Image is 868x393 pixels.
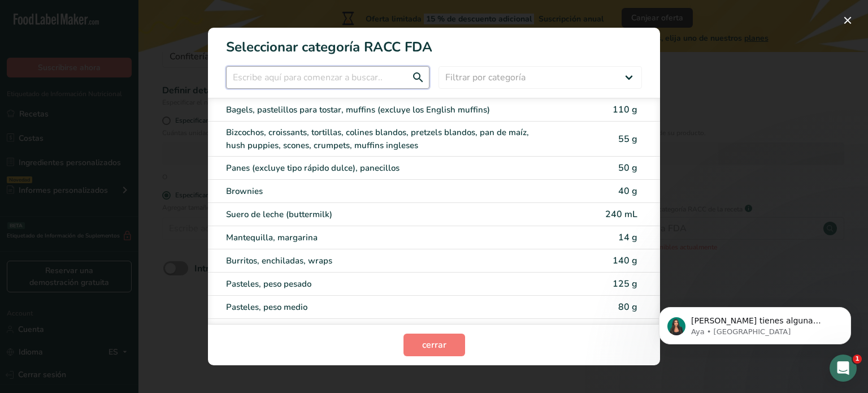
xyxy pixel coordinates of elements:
[613,278,637,290] span: 125 g
[618,162,637,174] span: 50 g
[642,283,868,362] iframe: Intercom notifications mensaje
[853,355,862,364] span: 1
[613,254,637,267] span: 140 g
[226,66,429,89] input: Escribe aquí para comenzar a buscar..
[226,231,547,244] div: Mantequilla, margarina
[403,334,465,356] button: cerrar
[208,28,660,57] h1: Seleccionar categoría RACC FDA
[618,185,637,197] span: 40 g
[618,231,637,244] span: 14 g
[618,301,637,313] span: 80 g
[830,355,857,382] iframe: Intercom live chat
[226,254,547,267] div: Burritos, enchiladas, wraps
[226,324,547,337] div: Pasteles, peso ligero (angel food, chiffon o bizcocho sin glaseado ni relleno)
[618,133,637,145] span: 55 g
[226,278,547,291] div: Pasteles, peso pesado
[605,208,637,221] span: 240 mL
[226,103,547,116] div: Bagels, pastelillos para tostar, muffins (excluye los English muffins)
[226,185,547,198] div: Brownies
[226,208,547,221] div: Suero de leche (buttermilk)
[226,126,547,152] div: Bizcochos, croissants, tortillas, colines blandos, pretzels blandos, pan de maíz, hush puppies, s...
[226,162,547,175] div: Panes (excluye tipo rápido dulce), panecillos
[226,301,547,314] div: Pasteles, peso medio
[613,103,637,116] span: 110 g
[422,338,446,352] span: cerrar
